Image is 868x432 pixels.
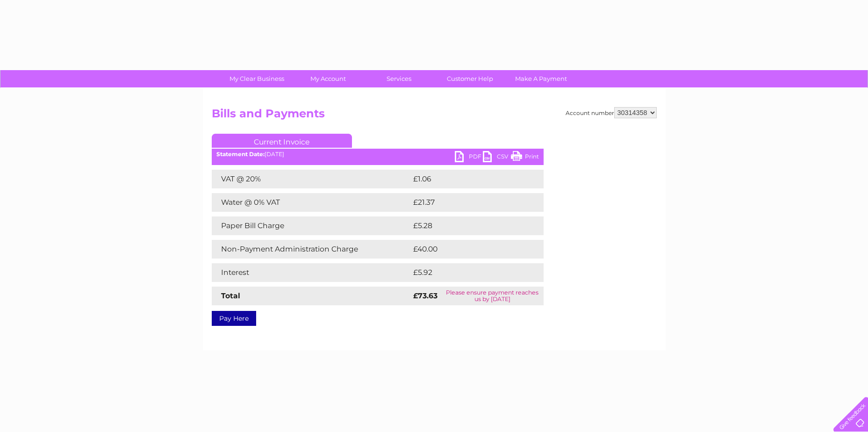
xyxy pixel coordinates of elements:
a: Pay Here [212,311,256,326]
a: My Account [289,70,366,87]
div: [DATE] [212,151,544,158]
a: Make A Payment [502,70,580,87]
a: Print [511,151,539,165]
a: PDF [455,151,483,165]
td: £5.28 [411,216,522,235]
a: My Clear Business [218,70,295,87]
td: Water @ 0% VAT [212,193,411,212]
div: Account number [566,107,657,118]
td: Paper Bill Charge [212,216,411,235]
a: Current Invoice [212,134,352,148]
a: Services [360,70,438,87]
h2: Bills and Payments [212,107,657,125]
a: CSV [483,151,511,165]
a: Customer Help [431,70,509,87]
td: £40.00 [411,240,525,259]
td: Non-Payment Administration Charge [212,240,411,259]
td: £1.06 [411,170,521,188]
td: Please ensure payment reaches us by [DATE] [441,287,544,305]
strong: £73.63 [413,291,438,300]
td: £5.92 [411,263,522,282]
td: Interest [212,263,411,282]
td: VAT @ 20% [212,170,411,188]
strong: Total [221,291,240,300]
b: Statement Date: [216,151,265,158]
td: £21.37 [411,193,524,212]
